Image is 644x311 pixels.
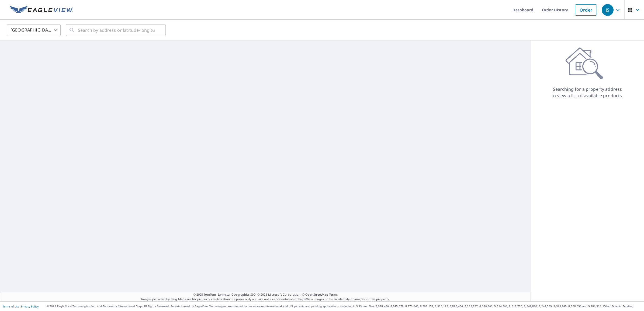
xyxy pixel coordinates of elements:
[10,6,73,14] img: EV Logo
[551,86,624,99] p: Searching for a property address to view a list of available products.
[329,292,338,296] a: Terms
[305,292,328,296] a: OpenStreetMap
[47,304,641,308] p: © 2025 Eagle View Technologies, Inc. and Pictometry International Corp. All Rights Reserved. Repo...
[21,305,39,308] a: Privacy Policy
[3,305,39,308] p: |
[193,292,338,297] span: © 2025 TomTom, Earthstar Geographics SIO, © 2025 Microsoft Corporation, ©
[3,305,19,308] a: Terms of Use
[602,4,614,16] div: JS
[575,4,597,16] a: Order
[78,23,155,38] input: Search by address or latitude-longitude
[7,23,61,38] div: [GEOGRAPHIC_DATA]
